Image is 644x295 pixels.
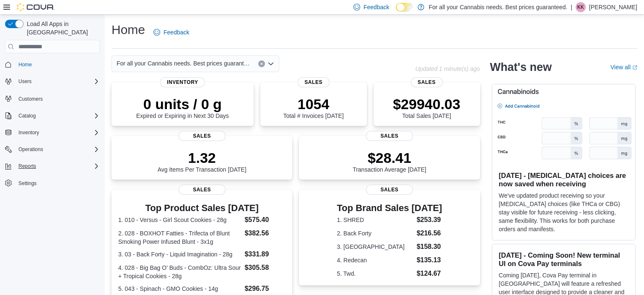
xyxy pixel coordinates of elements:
[244,249,286,259] dd: $331.89
[417,269,442,279] dd: $124.67
[15,111,100,121] span: Catalog
[117,58,250,68] span: For all your Cannabis needs. Best prices guaranteed.
[179,185,226,195] span: Sales
[337,203,442,213] h3: Top Brand Sales [DATE]
[17,3,55,11] img: Cova
[576,2,586,12] div: Kate Kerschner
[283,96,343,119] div: Total # Invoices [DATE]
[417,228,442,238] dd: $216.56
[150,24,192,41] a: Feedback
[18,96,43,102] span: Customers
[15,144,47,154] button: Operations
[15,144,100,154] span: Operations
[283,96,343,112] p: 1054
[18,61,32,68] span: Home
[15,111,39,121] button: Catalog
[15,76,100,86] span: Users
[258,60,265,67] button: Clear input
[15,76,35,86] button: Users
[337,269,413,278] dt: 5. Twd.
[18,180,36,187] span: Settings
[158,149,247,173] div: Avg Items Per Transaction [DATE]
[136,96,229,119] div: Expired or Expiring in Next 30 Days
[2,177,103,189] button: Settings
[23,20,100,37] span: Load All Apps in [GEOGRAPHIC_DATA]
[118,264,241,280] dt: 4. 028 - Big Bag O' Buds - CombOz: Ultra Sour + Tropical Cookies - 28g
[15,93,100,104] span: Customers
[428,2,567,12] p: For all your Cannabis needs. Best prices guaranteed.
[337,243,413,251] dt: 3. [GEOGRAPHIC_DATA]
[571,2,572,12] p: |
[118,285,241,293] dt: 5. 043 - Spinach - GMO Cookies - 14g
[112,21,145,38] h1: Home
[415,65,480,72] p: Updated 1 minute(s) ago
[118,250,241,258] dt: 3. 03 - Back Forty - Liquid Imagination - 28g
[417,242,442,252] dd: $158.30
[15,60,35,70] a: Home
[18,78,31,85] span: Users
[244,228,286,238] dd: $382.56
[15,128,100,138] span: Inventory
[15,128,42,138] button: Inventory
[589,2,637,12] p: [PERSON_NAME]
[15,161,39,171] button: Reports
[499,251,628,268] h3: [DATE] - Coming Soon! New terminal UI on Cova Pay terminals
[353,149,426,173] div: Transaction Average [DATE]
[118,203,286,213] h3: Top Product Sales [DATE]
[18,146,43,153] span: Operations
[337,229,413,238] dt: 2. Back Forty
[118,216,241,224] dt: 1. 010 - Versus - Girl Scout Cookies - 28g
[2,76,103,87] button: Users
[337,256,413,264] dt: 4. Redecan
[164,28,189,37] span: Feedback
[2,110,103,122] button: Catalog
[244,263,286,273] dd: $305.58
[15,94,46,104] a: Customers
[15,178,40,188] a: Settings
[490,60,552,74] h2: What's new
[577,2,584,12] span: KK
[499,191,628,233] p: We've updated product receiving so your [MEDICAL_DATA] choices (like THCa or CBG) stay visible fo...
[353,149,426,166] p: $28.41
[267,60,274,67] button: Open list of options
[136,96,229,112] p: 0 units / 0 g
[337,216,413,224] dt: 1. SHRED
[15,178,100,188] span: Settings
[396,3,413,12] input: Dark Mode
[410,77,442,87] span: Sales
[15,161,100,171] span: Reports
[364,3,389,11] span: Feedback
[366,131,413,141] span: Sales
[179,131,226,141] span: Sales
[366,185,413,195] span: Sales
[18,129,39,136] span: Inventory
[2,160,103,172] button: Reports
[393,96,460,119] div: Total Sales [DATE]
[632,65,637,70] svg: External link
[417,215,442,225] dd: $253.39
[610,64,637,70] a: View allExternal link
[417,255,442,265] dd: $135.13
[15,59,100,70] span: Home
[393,96,460,112] p: $29940.03
[18,112,36,119] span: Catalog
[499,171,628,188] h3: [DATE] - [MEDICAL_DATA] choices are now saved when receiving
[298,77,330,87] span: Sales
[2,127,103,138] button: Inventory
[160,77,205,87] span: Inventory
[118,229,241,246] dt: 2. 028 - BOXHOT Fatties - Trifecta of Blunt Smoking Power Infused Blunt - 3x1g
[158,149,247,166] p: 1.32
[244,215,286,225] dd: $575.40
[244,284,286,294] dd: $296.75
[2,144,103,155] button: Operations
[5,55,100,211] nav: Complex example
[18,163,36,170] span: Reports
[2,92,103,104] button: Customers
[2,58,103,70] button: Home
